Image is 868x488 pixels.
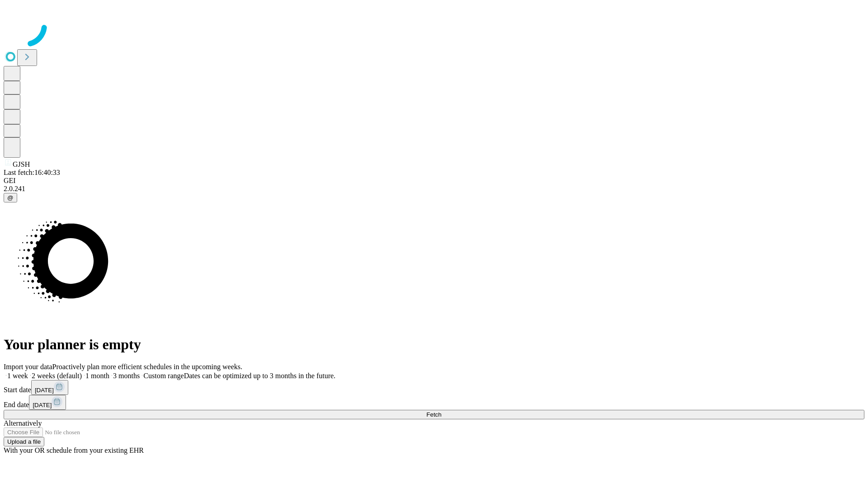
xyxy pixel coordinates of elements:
[184,372,335,380] span: Dates can be optimized up to 3 months in the future.
[4,437,44,446] button: Upload a file
[4,419,42,427] span: Alternatively
[32,372,82,380] span: 2 weeks (default)
[143,372,184,380] span: Custom range
[4,363,52,371] span: Import your data
[31,380,68,395] button: [DATE]
[4,336,864,353] h1: Your planner is empty
[4,380,864,395] div: Start date
[4,169,60,176] span: Last fetch: 16:40:33
[52,363,242,371] span: Proactively plan more efficient schedules in the upcoming weeks.
[29,395,66,410] button: [DATE]
[7,372,28,380] span: 1 week
[85,372,109,380] span: 1 month
[4,446,144,454] span: With your OR schedule from your existing EHR
[113,372,140,380] span: 3 months
[4,193,17,202] button: @
[7,194,14,201] span: @
[426,411,441,418] span: Fetch
[33,402,52,408] span: [DATE]
[13,160,30,168] span: GJSH
[4,177,864,185] div: GEI
[4,185,864,193] div: 2.0.241
[4,395,864,410] div: End date
[4,410,864,419] button: Fetch
[35,387,54,394] span: [DATE]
